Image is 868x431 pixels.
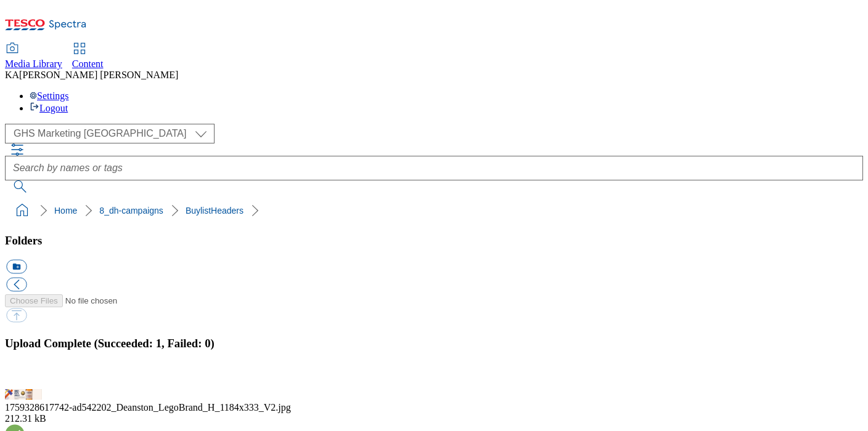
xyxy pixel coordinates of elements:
a: BuylistHeaders [186,206,244,216]
a: home [12,201,32,220]
span: KA [5,70,19,80]
span: [PERSON_NAME] [PERSON_NAME] [19,70,178,80]
nav: breadcrumb [5,199,863,222]
a: Settings [30,91,69,101]
div: 212.31 kB [5,413,863,424]
a: Home [54,206,77,216]
input: Search by names or tags [5,156,863,180]
h3: Folders [5,234,863,248]
a: Media Library [5,44,62,70]
a: Logout [30,103,68,113]
div: 1759328617742-ad542202_Deanston_LegoBrand_H_1184x333_V2.jpg [5,402,863,413]
span: Media Library [5,58,62,69]
a: Content [72,44,104,70]
h3: Upload Complete (Succeeded: 1, Failed: 0) [5,337,863,350]
img: preview [5,389,42,400]
span: Content [72,58,104,69]
a: 8_dh-campaigns [99,206,163,216]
